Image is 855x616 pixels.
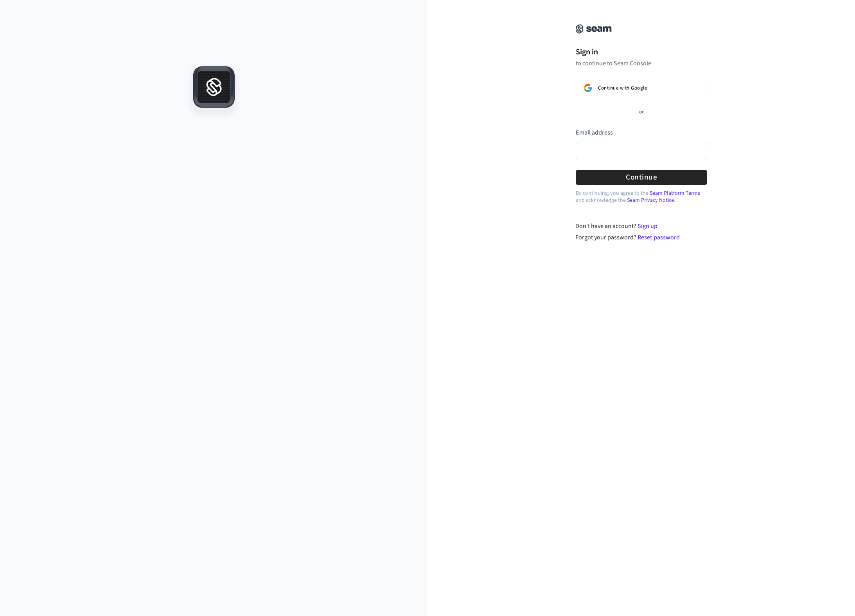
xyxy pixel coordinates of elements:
label: Email address [576,128,613,137]
div: Forgot your password? [575,233,707,242]
a: Seam Privacy Notice [627,196,674,204]
a: Reset password [638,233,680,242]
img: Sign in with Google [584,84,592,92]
button: Sign in with GoogleContinue with Google [576,80,707,96]
a: Sign up [638,222,657,230]
p: to continue to Seam Console [576,59,707,67]
p: By continuing, you agree to the and acknowledge the . [576,190,707,204]
h1: Sign in [576,46,707,58]
p: or [639,109,644,116]
button: Continue [576,170,707,185]
a: Seam Platform Terms [650,189,700,197]
div: Don't have an account? [575,221,707,231]
img: Seam Console [576,24,612,34]
span: Continue with Google [598,85,647,91]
